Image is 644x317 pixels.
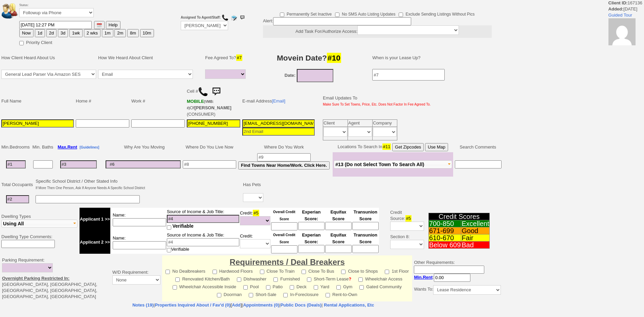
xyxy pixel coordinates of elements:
input: Wheelchair Access [358,277,363,282]
center: | | | | [0,302,506,308]
label: Close To Bus [302,267,334,274]
font: MOBILE [187,99,204,104]
input: Deck [290,285,294,290]
td: Below 609 [428,242,461,249]
button: Get Zipcodes [392,143,424,151]
td: 700-850 [428,220,461,227]
font: If More Then One Person, Ask If Anyone Needs A Specific School District [36,186,145,190]
td: Email Updates To [318,84,432,118]
label: Gym [336,282,352,290]
td: Min. [0,142,31,152]
a: [Guidelines] [80,144,99,150]
label: Short-Term Lease [307,274,351,282]
a: Notes (19) [132,302,154,308]
input: Ask Customer: Do You Know Your Transunion Credit Score [352,245,379,253]
button: 3d [58,29,68,37]
a: Public Docs (Deals) [281,302,321,308]
button: 2 wks [84,29,101,37]
label: Rent-to-Own [326,290,357,298]
td: Applicant 2 >> [80,231,110,254]
input: Pool [243,285,248,290]
input: No Dealbreakers [165,270,170,274]
label: Patio [266,282,283,290]
h3: Movein Date? [253,52,365,64]
button: 8m [127,29,139,37]
img: 24c6aa7fbc16433a0054e8c24a14e58c [608,18,636,45]
center: Add Task For/Authorize Access: [263,25,492,38]
label: Short-Sale [249,290,276,298]
input: #2 [6,195,29,203]
a: Guided Tour [608,13,632,18]
span: #7 [236,54,242,61]
span: Verifiable [173,223,194,229]
button: 10m [140,29,154,37]
button: Using All [1,220,77,228]
td: Specific School District / Other Stated Info [35,177,146,192]
label: No Dealbreakers [165,267,205,274]
td: Full Name [0,84,75,118]
td: Has Pets [242,177,264,192]
label: Close to Shops [341,267,378,274]
input: Rent-to-Own [326,293,330,297]
span: Rent [423,275,432,280]
b: [Guidelines] [80,145,99,149]
td: Company [373,120,397,127]
input: Patio [266,285,270,290]
label: Priority Client [19,38,52,46]
input: Hardwood Floors [213,270,217,274]
button: Now [19,29,34,37]
label: Wheelchair Accessible Inside [173,282,236,290]
nobr: Locations To Search In [338,144,448,149]
font: Experian Score: [302,232,320,244]
span: #13 (Do not Select Town To Search All) [335,162,424,167]
img: call.png [222,14,228,21]
td: Search Comments [453,142,503,152]
label: Furnished [273,274,300,282]
span: Bedrooms [10,144,30,150]
td: W/D Requirement: [111,255,162,301]
td: Credit Source: Section 8: [380,207,425,255]
font: Make Sure To Set Towns, Price, Etc. Does Not Factor In Fee Agreed To. [323,103,431,106]
td: Agent [348,120,373,127]
input: #8 [183,160,236,168]
label: Doorman [217,290,242,298]
input: 1st Floor [385,270,389,274]
img: compose_email.png [230,14,237,21]
input: Close to Shops [341,270,346,274]
label: No SMS Auto Listing Updates [335,9,395,17]
input: Short-Sale [249,293,253,297]
img: [calendar icon] [97,23,102,28]
b: Max. [58,144,77,150]
a: Rental Applications, Etc [323,302,374,308]
input: Ask Customer: Do You Know Your Experian Credit Score [298,245,325,253]
span: #10 [327,53,341,63]
td: Home # [75,84,130,118]
button: 1wk [69,29,83,37]
td: Client [323,120,348,127]
td: Bad [461,242,490,249]
input: Ask Customer: Do You Know Your Transunion Credit Score [352,222,379,230]
input: Ask Customer: Do You Know Your Overall Credit Score [271,222,297,230]
button: 2m [114,29,126,37]
span: #5 [405,215,412,222]
button: Use Map [425,143,448,151]
td: How We Heard About Client [97,48,201,68]
td: Why Are You Moving [105,142,182,152]
td: Work # [130,84,186,118]
input: No SMS Auto Listing Updates [335,13,339,17]
input: Priority Client [19,41,24,45]
input: #7 [372,69,445,81]
td: Where Do You Work [237,142,331,152]
font: Overall Credit Score [273,210,295,221]
td: Where Do You Live Now [182,142,237,152]
label: Deck [290,282,307,290]
input: #1 [6,160,26,168]
input: Exclude Sending Listings Without Pics [399,13,403,17]
b: Added: [608,6,624,12]
input: Yard [314,285,318,290]
label: Renovated Kitchen/Bath [175,274,229,282]
td: Good [461,227,490,234]
td: Credit Scores [428,213,490,220]
input: #4 [167,238,239,246]
td: Name: [110,231,166,254]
